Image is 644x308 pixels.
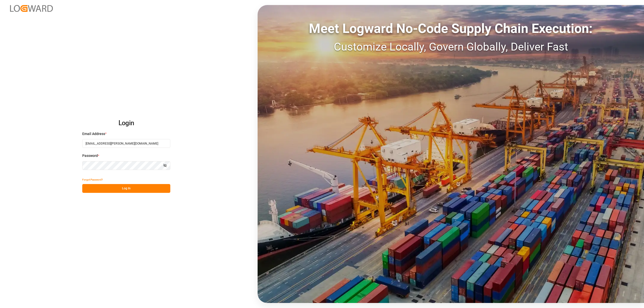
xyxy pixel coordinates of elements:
h2: Login [82,115,170,131]
span: Email Address [82,131,105,137]
button: Log In [82,184,170,193]
input: Enter your email [82,139,170,148]
div: Customize Locally, Govern Globally, Deliver Fast [258,38,644,55]
span: Password [82,153,98,158]
img: Logward_new_orange.png [10,5,53,12]
button: Forgot Password? [82,175,103,184]
div: Meet Logward No-Code Supply Chain Execution: [258,19,644,38]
